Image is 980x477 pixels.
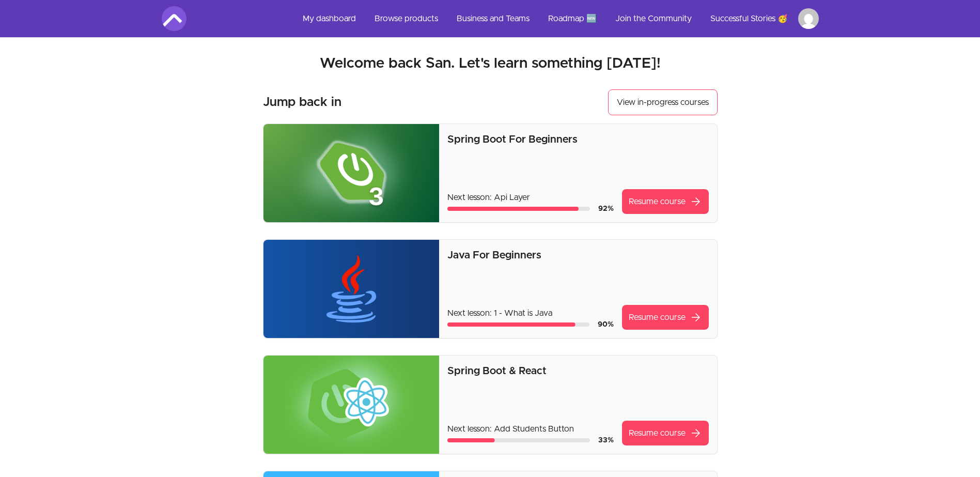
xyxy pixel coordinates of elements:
div: Course progress [447,322,589,327]
img: Product image for Java For Beginners [263,240,440,338]
img: Product image for Spring Boot & React [263,356,440,454]
span: arrow_forward [690,427,702,439]
p: Spring Boot & React [447,364,708,378]
span: arrow_forward [690,195,702,208]
div: Course progress [447,438,589,442]
p: Next lesson: 1 - What is Java [447,307,613,319]
p: Next lesson: Api Layer [447,191,613,204]
a: Successful Stories 🥳 [702,6,796,31]
a: Resume coursearrow_forward [622,305,709,330]
span: arrow_forward [690,311,702,324]
h3: Jump back in [263,94,341,111]
a: Join the Community [607,6,700,31]
h2: Welcome back San. Let's learn something [DATE]! [162,54,819,73]
span: 92 % [598,205,614,212]
img: Amigoscode logo [162,6,186,31]
a: Roadmap 🆕 [540,6,605,31]
p: Java For Beginners [447,248,708,263]
nav: Main [294,6,819,31]
p: Next lesson: Add Students Button [447,423,613,435]
div: Course progress [447,207,589,211]
p: Spring Boot For Beginners [447,132,708,147]
a: My dashboard [294,6,364,31]
span: 33 % [598,437,614,444]
span: 90 % [598,321,614,328]
a: Resume coursearrow_forward [622,421,709,445]
img: Product image for Spring Boot For Beginners [263,124,440,222]
button: View in-progress courses [608,89,718,115]
img: Profile image for San Tol [798,8,819,29]
a: Business and Teams [448,6,538,31]
a: Browse products [366,6,446,31]
a: Resume coursearrow_forward [622,189,709,214]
